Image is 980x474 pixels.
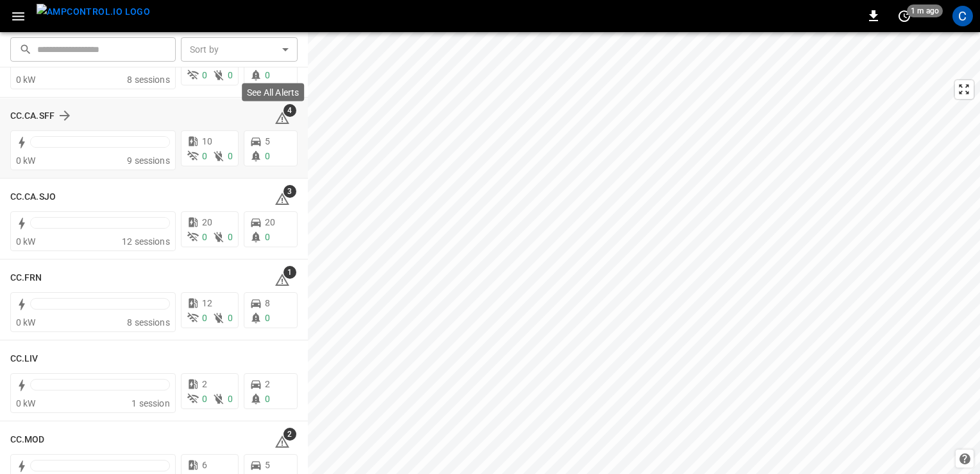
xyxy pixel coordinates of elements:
[10,109,55,123] h6: CC.CA.SFF
[265,232,270,242] span: 0
[228,394,233,404] span: 0
[228,151,233,161] span: 0
[10,433,45,447] h6: CC.MOD
[265,460,270,470] span: 5
[10,271,42,285] h6: CC.FRN
[283,185,296,198] span: 3
[10,190,56,204] h6: CC.CA.SJO
[202,70,207,80] span: 0
[265,313,270,323] span: 0
[265,379,270,389] span: 2
[265,70,270,80] span: 0
[122,236,170,247] span: 12 sessions
[202,232,207,242] span: 0
[16,398,36,408] span: 0 kW
[202,217,212,227] span: 20
[16,75,36,85] span: 0 kW
[265,394,270,404] span: 0
[127,155,170,166] span: 9 sessions
[308,32,980,474] canvas: Map
[16,155,36,166] span: 0 kW
[127,317,170,328] span: 8 sessions
[247,86,299,99] p: See All Alerts
[265,151,270,161] span: 0
[283,266,296,279] span: 1
[202,136,212,146] span: 10
[907,4,943,17] span: 1 m ago
[283,104,296,117] span: 4
[265,136,270,146] span: 5
[16,236,36,247] span: 0 kW
[265,298,270,308] span: 8
[202,460,207,470] span: 6
[228,313,233,323] span: 0
[202,298,212,308] span: 12
[10,352,38,366] h6: CC.LIV
[127,75,170,85] span: 8 sessions
[202,151,207,161] span: 0
[894,6,915,26] button: set refresh interval
[952,6,973,26] div: profile-icon
[228,70,233,80] span: 0
[228,232,233,242] span: 0
[202,394,207,404] span: 0
[283,428,296,441] span: 2
[265,217,275,227] span: 20
[202,313,207,323] span: 0
[16,317,36,328] span: 0 kW
[131,398,169,408] span: 1 session
[37,4,150,20] img: ampcontrol.io logo
[202,379,207,389] span: 2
